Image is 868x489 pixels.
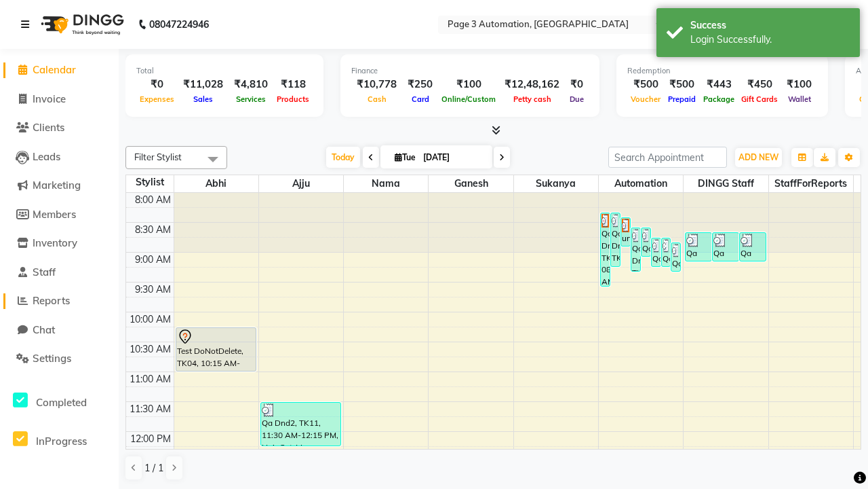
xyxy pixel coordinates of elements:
[599,175,683,192] span: Automation
[738,77,781,92] div: ₹450
[769,175,853,192] span: StaffForReports
[33,121,64,134] span: Clients
[627,94,664,104] span: Voucher
[700,77,738,92] div: ₹443
[3,92,115,107] a: Invoice
[499,77,565,92] div: ₹12,48,162
[3,351,115,367] a: Settings
[391,152,419,162] span: Tue
[174,175,258,192] span: Abhi
[132,193,174,207] div: 8:00 AM
[127,432,174,446] div: 12:00 PM
[3,149,115,165] a: Leads
[608,147,727,168] input: Search Appointment
[178,77,229,92] div: ₹11,028
[134,151,182,162] span: Filter Stylist
[740,233,766,261] div: Qa Dnd2, TK23, 08:40 AM-09:10 AM, Hair cut Below 12 years (Boy)
[127,402,174,416] div: 11:30 AM
[785,94,814,104] span: Wallet
[664,77,700,92] div: ₹500
[132,253,174,267] div: 9:00 AM
[3,323,115,338] a: Chat
[176,328,256,371] div: Test DoNotDelete, TK04, 10:15 AM-11:00 AM, Hair Cut-Men
[408,94,433,104] span: Card
[344,175,428,192] span: Nama
[686,233,711,261] div: Qa Dnd2, TK21, 08:40 AM-09:10 AM, Hair Cut By Expert-Men
[627,65,817,77] div: Redemption
[601,213,610,286] div: Qa Dnd2, TK19, 08:20 AM-09:35 AM, Hair Cut By Expert-Men,Hair Cut-Men
[127,312,174,327] div: 10:00 AM
[261,403,340,446] div: Qa Dnd2, TK11, 11:30 AM-12:15 PM, Hair Cut-Men
[684,175,768,192] span: DINGG Staff
[136,94,178,104] span: Expenses
[33,92,66,105] span: Invoice
[690,18,850,33] div: Success
[738,94,781,104] span: Gift Cards
[438,77,499,92] div: ₹100
[565,77,589,92] div: ₹0
[36,396,87,409] span: Completed
[144,461,163,475] span: 1 / 1
[700,94,738,104] span: Package
[3,178,115,194] a: Marketing
[149,5,209,43] b: 08047224946
[33,179,81,192] span: Marketing
[33,236,77,249] span: Inventory
[351,77,402,92] div: ₹10,778
[3,265,115,280] a: Staff
[132,223,174,237] div: 8:30 AM
[229,77,273,92] div: ₹4,810
[419,147,487,168] input: 2025-09-02
[364,94,390,104] span: Cash
[127,372,174,386] div: 11:00 AM
[652,238,660,266] div: Qa Dnd2, TK25, 08:45 AM-09:15 AM, Hair Cut By Expert-Men
[735,148,782,167] button: ADD NEW
[33,294,70,307] span: Reports
[671,243,680,271] div: Qa Dnd2, TK27, 08:50 AM-09:20 AM, Hair Cut By Expert-Men
[781,77,817,92] div: ₹100
[127,342,174,357] div: 10:30 AM
[273,77,313,92] div: ₹118
[126,175,174,189] div: Stylist
[132,283,174,297] div: 9:30 AM
[510,94,555,104] span: Petty cash
[33,63,76,76] span: Calendar
[3,207,115,223] a: Members
[259,175,343,192] span: Ajju
[438,94,499,104] span: Online/Custom
[690,33,850,47] div: Login Successfully.
[514,175,598,192] span: Sukanya
[136,65,313,77] div: Total
[33,208,76,221] span: Members
[233,94,269,104] span: Services
[3,293,115,309] a: Reports
[351,65,589,77] div: Finance
[627,77,664,92] div: ₹500
[611,213,620,266] div: Qa Dnd2, TK24, 08:20 AM-09:15 AM, Special Hair Wash- Men
[273,94,313,104] span: Products
[3,62,115,78] a: Calendar
[566,94,587,104] span: Due
[36,435,87,448] span: InProgress
[33,266,56,278] span: Staff
[33,150,60,163] span: Leads
[662,238,671,266] div: Qa Dnd2, TK26, 08:45 AM-09:15 AM, Hair Cut By Expert-Men
[665,94,699,104] span: Prepaid
[33,323,55,336] span: Chat
[3,120,115,136] a: Clients
[326,147,360,168] span: Today
[3,236,115,251] a: Inventory
[631,228,640,271] div: Qa Dnd2, TK28, 08:35 AM-09:20 AM, Hair Cut-Men
[738,152,778,162] span: ADD NEW
[35,5,127,43] img: logo
[621,218,630,246] div: undefined, TK18, 08:25 AM-08:55 AM, Hair cut Below 12 years (Boy)
[33,352,71,365] span: Settings
[402,77,438,92] div: ₹250
[429,175,513,192] span: Ganesh
[136,77,178,92] div: ₹0
[642,228,650,256] div: Qa Dnd2, TK20, 08:35 AM-09:05 AM, Hair cut Below 12 years (Boy)
[190,94,216,104] span: Sales
[713,233,738,261] div: Qa Dnd2, TK22, 08:40 AM-09:10 AM, Hair Cut By Expert-Men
